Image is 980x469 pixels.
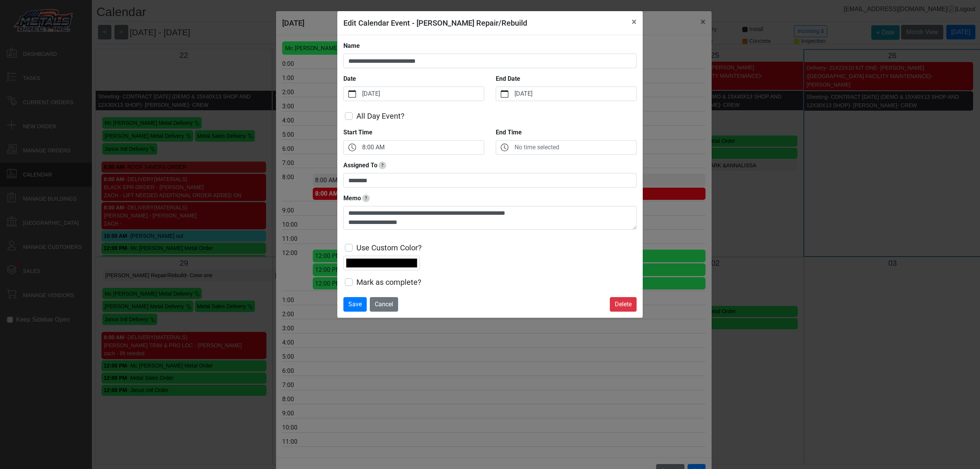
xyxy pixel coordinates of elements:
[356,110,404,122] label: All Day Event?
[344,141,361,154] button: clock
[362,194,370,202] span: Notes or Instructions for date - ex. 'Date was rescheduled by vendor'
[348,301,362,308] span: Save
[343,129,372,136] strong: Start Time
[343,75,356,82] strong: Date
[496,129,522,136] strong: End Time
[361,87,484,101] label: [DATE]
[626,11,643,33] button: Close
[344,87,361,101] button: calendar
[343,194,361,202] strong: Memo
[356,276,421,288] label: Mark as complete?
[343,162,377,169] strong: Assigned To
[370,297,398,312] button: Cancel
[513,87,636,101] label: [DATE]
[501,144,508,151] svg: clock
[496,87,513,101] button: calendar
[343,297,367,312] button: Save
[379,162,386,169] span: Track who this date is assigned to this date - delviery driver, install crew, etc
[356,242,421,253] label: Use Custom Color?
[348,90,356,98] svg: calendar
[343,17,527,29] h5: Edit Calendar Event - [PERSON_NAME] Repair/Rebuild
[496,75,520,82] strong: End Date
[513,141,636,154] label: No time selected
[496,141,513,154] button: clock
[348,144,356,151] svg: clock
[610,297,637,312] button: Delete
[501,90,508,98] svg: calendar
[343,42,360,49] strong: Name
[361,141,484,154] label: 8:00 AM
